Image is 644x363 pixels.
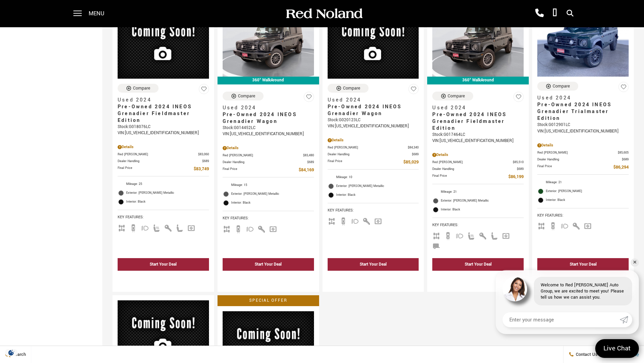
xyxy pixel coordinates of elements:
[118,152,198,157] span: Red [PERSON_NAME]
[537,95,624,101] span: Used 2024
[118,214,209,221] span: Key Features :
[595,339,639,358] a: Live Chat
[223,160,307,165] span: Dealer Handling
[303,153,314,158] span: $83,480
[455,233,464,238] span: Fog Lights
[537,9,629,77] img: 2024 INEOS Grenadier Trialmaster Edition
[537,150,618,155] span: Red [PERSON_NAME]
[126,199,209,205] span: Interior: Black
[351,218,359,223] span: Fog Lights
[118,165,194,173] span: Final Price
[432,9,524,77] img: 2024 INEOS Grenadier Fieldmaster Edition
[432,188,524,196] li: Mileage: 21
[537,95,629,122] a: Used 2024Pre-Owned 2024 INEOS Grenadier Trialmaster Edition
[374,218,382,223] span: Navigation Sys
[304,92,314,105] button: Save Vehicle
[328,104,414,117] span: Pre-Owned 2024 INEOS Grenadier Wagon
[537,82,578,91] button: Compare Vehicle
[223,105,309,111] span: Used 2024
[537,101,624,122] span: Pre-Owned 2024 INEOS Grenadier Trialmaster Edition
[328,137,419,143] div: Pricing Details - Pre-Owned 2024 INEOS Grenadier Wagon With Navigation & 4WD
[618,82,629,95] button: Save Vehicle
[118,9,209,79] img: 2024 INEOS Grenadier Fieldmaster Edition
[223,215,314,222] span: Key Features :
[574,351,598,358] span: Contact Us
[432,138,524,144] div: VIN: [US_VEHICLE_IDENTIFICATION_NUMBER]
[502,233,510,238] span: Navigation Sys
[360,262,387,267] div: Start Your Deal
[432,258,524,271] div: Start Your Deal
[613,164,629,171] span: $86,294
[223,153,303,158] span: Red [PERSON_NAME]
[479,233,487,238] span: Keyless Entry
[257,226,266,231] span: Keyless Entry
[328,159,404,166] span: Final Price
[198,152,209,157] span: $83,060
[118,97,209,124] a: Used 2024Pre-Owned 2024 INEOS Grenadier Fieldmaster Edition
[118,165,209,173] a: Final Price $83,749
[467,233,475,238] span: Heated Seats
[432,152,524,158] div: Pricing Details - Pre-Owned 2024 INEOS Grenadier Fieldmaster Edition With Navigation & 4WD
[432,173,524,180] a: Final Price $86,199
[444,233,452,238] span: Backup Camera
[223,145,314,151] div: Pricing Details - Pre-Owned 2024 INEOS Grenadier Wagon With Navigation & 4WD
[537,164,613,171] span: Final Price
[176,225,184,230] span: Leather Seats
[427,77,529,84] div: 360° WalkAround
[432,105,524,132] a: Used 2024Pre-Owned 2024 INEOS Grenadier Fieldmaster Edition
[218,295,319,306] div: Special Offer
[118,144,209,150] div: Pricing Details - Pre-Owned 2024 INEOS Grenadier Fieldmaster Edition With Navigation & 4WD
[234,226,242,231] span: Backup Camera
[432,160,513,165] span: Red [PERSON_NAME]
[432,221,524,229] span: Key Features :
[560,223,569,228] span: Fog Lights
[223,125,314,131] div: Stock : G014452LC
[307,160,314,165] span: $689
[534,277,632,305] div: Welcome to Red [PERSON_NAME] Auto Group, we are excited to meet you! Please tell us how we can as...
[508,173,524,180] span: $86,199
[537,178,629,187] li: Mileage: 21
[152,225,161,230] span: Heated Seats
[503,312,620,327] input: Enter your message
[432,132,524,138] div: Stock : G017464LC
[223,272,314,285] div: undefined - Pre-Owned 2024 INEOS Grenadier Wagon With Navigation & 4WD
[223,258,314,271] div: Start Your Deal
[164,225,172,230] span: Keyless Entry
[517,167,524,172] span: $689
[537,212,629,219] span: Key Features :
[537,157,622,162] span: Dealer Handling
[118,272,209,285] div: undefined - Pre-Owned 2024 INEOS Grenadier Fieldmaster Edition With Navigation & 4WD
[537,164,629,171] a: Final Price $86,294
[432,173,508,180] span: Final Price
[537,128,629,135] div: VIN: [US_VEHICLE_IDENTIFICATION_NUMBER]
[622,157,629,162] span: $689
[448,93,465,99] div: Compare
[231,191,314,198] span: Exterior: [PERSON_NAME] Metallic
[328,152,419,157] a: Dealer Handling $689
[328,97,419,117] a: Used 2024Pre-Owned 2024 INEOS Grenadier Wagon
[546,188,629,195] span: Exterior: [PERSON_NAME]
[403,159,419,166] span: $85,029
[336,192,419,199] span: Interior: Black
[503,277,527,301] img: Agent profile photo
[441,198,524,204] span: Exterior: [PERSON_NAME] Metallic
[537,142,629,148] div: Pricing Details - Pre-Owned 2024 INEOS Grenadier Trialmaster Edition With Navigation & 4WD
[194,165,209,173] span: $83,749
[223,167,314,174] a: Final Price $84,169
[328,145,419,150] a: Red [PERSON_NAME] $84,340
[618,150,629,155] span: $85,605
[600,344,634,353] span: Live Chat
[432,105,519,111] span: Used 2024
[553,83,570,89] div: Compare
[118,159,202,164] span: Dealer Handling
[537,122,629,128] div: Stock : G012901LC
[620,312,632,327] a: Submit
[328,117,419,123] div: Stock : G020123LC
[150,262,177,267] div: Start Your Deal
[465,262,492,267] div: Start Your Deal
[199,84,209,97] button: Save Vehicle
[126,190,209,196] span: Exterior: [PERSON_NAME] Metallic
[328,97,414,104] span: Used 2024
[584,223,592,228] span: Navigation Sys
[328,272,419,285] div: undefined - Pre-Owned 2024 INEOS Grenadier Wagon With Navigation & 4WD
